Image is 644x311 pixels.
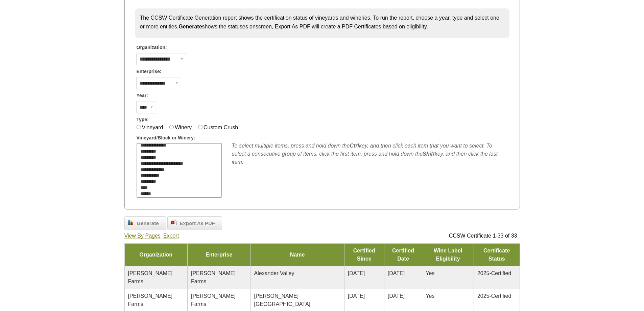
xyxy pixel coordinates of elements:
[137,134,195,141] span: Vineyard/Block or Winery:
[388,293,405,299] span: [DATE]
[142,125,163,130] label: Vineyard
[137,68,162,75] span: Enterprise:
[124,233,161,239] a: View By Pages
[176,220,218,227] span: Export As PDF
[350,143,359,149] b: Ctrl
[477,270,511,276] span: 2025-Certified
[426,293,434,299] span: Yes
[254,270,294,276] span: Alexander Valley
[175,125,192,130] label: Winery
[474,243,520,266] td: Certificate Status
[137,44,167,51] span: Organization:
[137,116,149,123] span: Type:
[344,243,384,266] td: Certified Since
[188,243,251,266] td: Enterprise
[140,14,504,31] p: The CCSW Certificate Generation report shows the certification status of vineyards and wineries. ...
[204,125,238,130] label: Custom Crush
[477,293,511,299] span: 2025-Certified
[134,220,162,227] span: Generate
[254,293,311,307] span: [PERSON_NAME][GEOGRAPHIC_DATA]
[128,270,173,284] span: [PERSON_NAME] Farms
[388,270,405,276] span: [DATE]
[128,220,134,225] img: chart_bar.png
[348,293,365,299] span: [DATE]
[128,293,173,307] span: [PERSON_NAME] Farms
[449,233,517,239] span: CCSW Certificate 1-33 of 33
[163,233,179,239] a: Export
[423,151,435,157] b: Shift
[167,216,222,230] a: Export As PDF
[191,293,236,307] span: [PERSON_NAME] Farms
[251,243,344,266] td: Name
[137,92,148,99] span: Year:
[124,216,166,230] a: Generate
[422,243,474,266] td: Wine Label Eligibility
[384,243,422,266] td: Certified Date
[348,270,365,276] span: [DATE]
[426,270,434,276] span: Yes
[171,220,176,225] img: doc_pdf.png
[232,142,508,166] div: To select multiple items, press and hold down the key, and then click each item that you want to ...
[124,243,188,266] td: Organization
[178,24,202,29] strong: Generate
[191,270,236,284] span: [PERSON_NAME] Farms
